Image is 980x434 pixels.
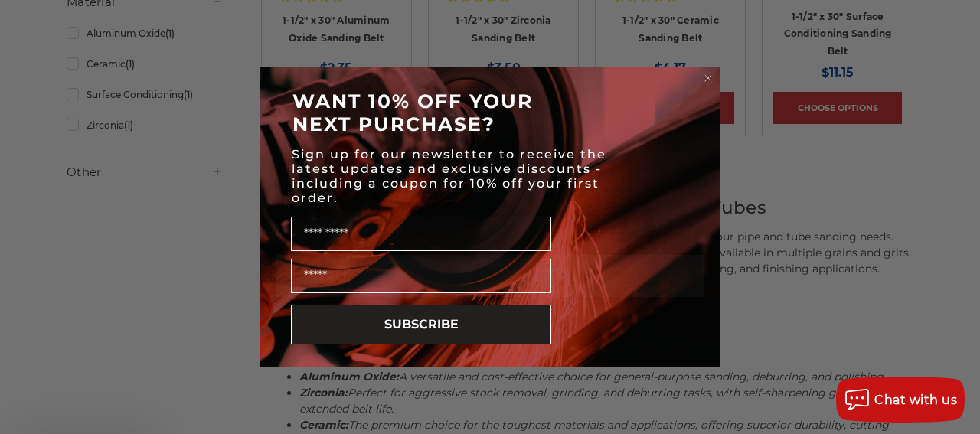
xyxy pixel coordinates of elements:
[291,259,551,293] input: Email
[292,90,533,135] span: WANT 10% OFF YOUR NEXT PURCHASE?
[836,377,965,423] button: Chat with us
[292,147,606,205] span: Sign up for our newsletter to receive the latest updates and exclusive discounts - including a co...
[874,393,957,407] span: Chat with us
[291,305,551,344] button: SUBSCRIBE
[701,70,716,86] button: Close dialog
